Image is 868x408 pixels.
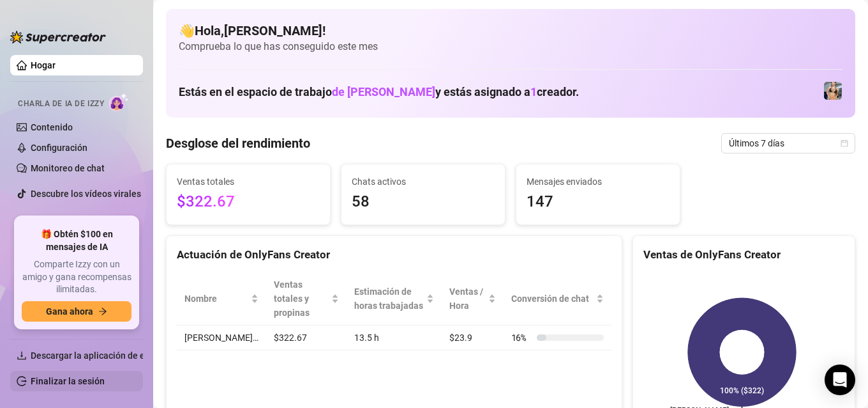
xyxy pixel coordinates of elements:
[824,82,842,100] img: Verónica
[354,286,423,311] font: Estimación de horas trabajadas
[31,376,105,386] a: Finalizar la sesión
[18,99,104,108] font: Charla de IA de Izzy
[504,272,611,326] th: Conversión de chat
[442,272,504,326] th: Ventas / Hora
[177,177,234,187] font: Ventas totales
[31,122,73,132] a: Contenido
[266,272,347,326] th: Ventas totales y propinas
[31,163,105,173] a: Monitoreo de chat
[41,229,113,252] font: 🎁 Obtén $100 en mensajes de IA
[184,294,217,304] font: Nombre
[322,23,325,38] font: !
[729,134,848,153] span: Últimos 7 días
[332,85,435,98] font: de [PERSON_NAME]
[352,177,406,187] font: Chats activos
[841,139,848,147] span: calendario
[347,326,441,350] td: 13.5 h
[46,306,93,317] font: Gana ahora
[643,248,781,261] font: Ventas de OnlyFans Creator
[527,177,602,187] font: Mensajes enviados
[537,85,579,98] font: creador.
[177,248,330,261] font: Actuación de OnlyFans Creator
[22,301,131,322] button: Gana ahoraflecha derecha
[31,143,87,153] a: Configuración
[274,279,310,318] font: Ventas totales y propinas
[179,85,332,98] font: Estás en el espacio de trabajo
[109,93,129,111] img: AI Chatter
[166,136,310,151] font: Desglose del rendimiento
[825,365,855,395] div: Abrir Intercom Messenger
[98,307,107,316] span: flecha derecha
[435,85,530,98] font: y estás asignado a
[442,326,504,350] td: $23.9
[177,190,320,214] span: $322.67
[527,192,553,210] font: 147
[177,272,266,326] th: Nombre
[224,23,322,38] font: [PERSON_NAME]
[530,85,537,98] font: 1
[177,326,266,350] td: [PERSON_NAME]…
[22,259,131,294] font: Comparte Izzy con un amigo y gana recompensas ilimitadas.
[31,189,141,199] a: Descubre los vídeos virales
[266,326,347,350] td: $322.67
[729,138,784,148] font: Últimos 7 días
[449,286,483,311] font: Ventas / Hora
[352,192,370,210] font: 58
[511,331,532,345] span: 16 %
[10,31,106,43] img: logo-BBDzfeDw.svg
[31,60,56,70] a: Hogar
[179,40,378,52] font: Comprueba lo que has conseguido este mes
[179,23,224,38] font: 👋Hola,
[511,294,589,304] font: Conversión de chat
[17,350,27,361] span: descargar
[31,350,179,361] font: Descargar la aplicación de escritorio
